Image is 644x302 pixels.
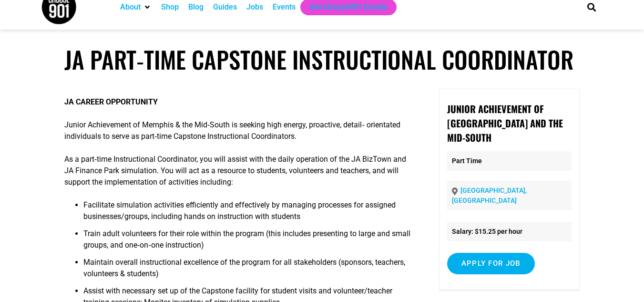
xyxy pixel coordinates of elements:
p: Part Time [447,151,572,171]
input: Apply for job [447,253,535,274]
li: Facilitate simulation activities efficiently and effectively by managing processes for assigned b... [83,199,413,228]
strong: JA CAREER OPPORTUNITY [64,97,158,106]
a: Shop [161,1,179,13]
li: Train adult volunteers for their role within the program (this includes presenting to large and s... [83,228,413,257]
p: As a part‐time Instructional Coordinator, you will assist with the daily operation of the JA BizT... [64,154,413,188]
h1: JA Part‐time Capstone Instructional Coordinator [64,45,580,73]
a: Get Choose901 Emails [310,1,387,13]
a: Blog [188,1,204,13]
a: Guides [213,1,237,13]
li: Salary: $15.25 per hour [447,222,572,241]
a: About [120,1,141,13]
a: Jobs [246,1,263,13]
p: Junior Achievement of Memphis & the Mid‐South is seeking high energy, proactive, detail‐ orientat... [64,119,413,142]
strong: Junior Achievement of [GEOGRAPHIC_DATA] and the Mid-South [447,102,563,145]
a: [GEOGRAPHIC_DATA], [GEOGRAPHIC_DATA] [452,187,527,204]
a: Events [273,1,296,13]
li: Maintain overall instructional excellence of the program for all stakeholders (sponsors, teachers... [83,257,413,285]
